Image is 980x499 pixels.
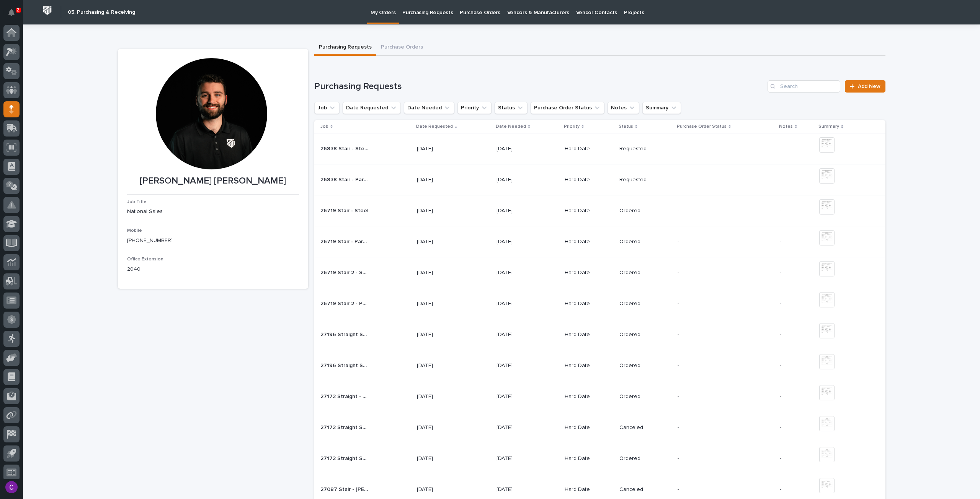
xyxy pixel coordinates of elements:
[780,362,813,369] p: -
[17,7,20,13] p: 2
[497,177,544,183] p: [DATE]
[320,392,370,400] p: 27172 Straight - Steel
[531,102,604,114] button: Purchase Order Status
[457,102,492,114] button: Priority
[497,146,544,152] p: [DATE]
[497,455,544,462] p: [DATE]
[127,238,173,243] a: [PHONE_NUMBER]
[678,268,681,276] p: -
[677,122,727,131] p: Purchase Order Status
[497,486,544,493] p: [DATE]
[314,350,885,381] tr: 27196 Straight Stair - Parts and Hardware27196 Straight Stair - Parts and Hardware [DATE][DATE]Ha...
[497,208,544,214] p: [DATE]
[678,454,681,462] p: -
[768,80,840,93] input: Search
[417,455,465,462] p: [DATE]
[320,330,370,338] p: 27196 Straight Stair
[314,288,885,319] tr: 26719 Stair 2 - Parts and Hardware26719 Stair 2 - Parts and Hardware [DATE][DATE]Hard DateOrdered...
[619,270,667,276] p: Ordered
[417,301,465,307] p: [DATE]
[3,5,20,21] button: Notifications
[678,144,681,152] p: -
[619,393,667,400] p: Ordered
[314,412,885,443] tr: 27172 Straight Stair - Parts and Hardware27172 Straight Stair - Parts and Hardware [DATE][DATE]Ha...
[619,332,667,338] p: Ordered
[619,362,667,369] p: Ordered
[320,361,370,369] p: 27196 Straight Stair - Parts and Hardware
[565,486,612,493] p: Hard Date
[320,206,370,214] p: 26719 Stair - Steel
[780,239,813,245] p: -
[68,9,135,16] h2: 05. Purchasing & Receiving
[417,146,465,152] p: [DATE]
[417,177,465,183] p: [DATE]
[619,122,633,131] p: Status
[619,424,667,431] p: Canceled
[320,454,370,462] p: 27172 Straight Stair - Parts and Hardware
[858,84,880,89] span: Add New
[780,208,813,214] p: -
[678,361,681,369] p: -
[314,443,885,474] tr: 27172 Straight Stair - Parts and Hardware27172 Straight Stair - Parts and Hardware [DATE][DATE]Ha...
[314,195,885,226] tr: 26719 Stair - Steel26719 Stair - Steel [DATE][DATE]Hard DateOrdered-- -
[416,122,453,131] p: Date Requested
[314,381,885,412] tr: 27172 Straight - Steel27172 Straight - Steel [DATE][DATE]Hard DateOrdered-- -
[642,102,681,114] button: Summary
[678,423,681,431] p: -
[845,80,885,93] a: Add New
[314,319,885,350] tr: 27196 Straight Stair27196 Straight Stair [DATE][DATE]Hard DateOrdered-- -
[678,237,681,245] p: -
[780,332,813,338] p: -
[496,122,526,131] p: Date Needed
[320,423,370,431] p: 27172 Straight Stair - Parts and Hardware
[780,486,813,493] p: -
[320,268,370,276] p: 26719 Stair 2 - Steel
[320,299,370,307] p: 26719 Stair 2 - Parts and Hardware
[565,332,612,338] p: Hard Date
[619,239,667,245] p: Ordered
[678,206,681,214] p: -
[320,485,370,493] p: 27087 Stair - [PERSON_NAME]
[780,424,813,431] p: -
[497,332,544,338] p: [DATE]
[417,486,465,493] p: [DATE]
[565,455,612,462] p: Hard Date
[497,424,544,431] p: [DATE]
[417,239,465,245] p: [DATE]
[127,265,299,273] p: 2040
[565,301,612,307] p: Hard Date
[417,362,465,369] p: [DATE]
[314,102,340,114] button: Job
[619,455,667,462] p: Ordered
[780,301,813,307] p: -
[565,393,612,400] p: Hard Date
[780,393,813,400] p: -
[320,175,370,183] p: 26838 Stair - Parts and Hardware
[495,102,528,114] button: Status
[678,299,681,307] p: -
[565,424,612,431] p: Hard Date
[564,122,580,131] p: Priority
[619,177,667,183] p: Requested
[780,146,813,152] p: -
[417,424,465,431] p: [DATE]
[497,301,544,307] p: [DATE]
[780,455,813,462] p: -
[619,301,667,307] p: Ordered
[127,200,147,204] span: Job Title
[376,40,428,56] button: Purchase Orders
[417,332,465,338] p: [DATE]
[678,392,681,400] p: -
[780,270,813,276] p: -
[565,239,612,245] p: Hard Date
[314,164,885,195] tr: 26838 Stair - Parts and Hardware26838 Stair - Parts and Hardware [DATE][DATE]Hard DateRequested-- -
[127,176,299,187] p: [PERSON_NAME] [PERSON_NAME]
[127,208,299,216] p: National Sales
[818,122,839,131] p: Summary
[417,208,465,214] p: [DATE]
[565,146,612,152] p: Hard Date
[497,393,544,400] p: [DATE]
[417,393,465,400] p: [DATE]
[497,362,544,369] p: [DATE]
